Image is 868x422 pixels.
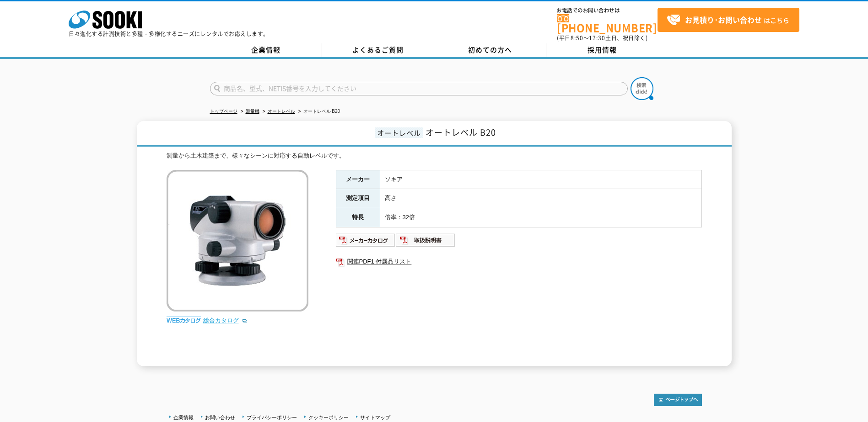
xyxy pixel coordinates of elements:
th: メーカー [336,170,380,189]
span: 8:50 [571,34,583,42]
p: 日々進化する計測技術と多種・多様化するニーズにレンタルでお応えします。 [69,31,269,37]
th: 測定項目 [336,189,380,208]
a: メーカーカタログ [336,239,396,246]
a: 総合カタログ [203,317,248,324]
a: お問い合わせ [205,415,235,420]
img: メーカーカタログ [336,233,396,248]
a: 企業情報 [173,415,194,420]
a: よくあるご質問 [322,43,434,57]
td: 倍率：32倍 [380,208,701,227]
img: webカタログ [167,316,201,325]
img: オートレベル B20 [167,170,308,311]
a: お見積り･お問い合わせはこちら [658,8,799,32]
a: オートレベル [268,109,295,114]
a: 初めての方へ [434,43,546,57]
a: 採用情報 [546,43,658,57]
a: サイトマップ [360,415,390,420]
td: 高さ [380,189,701,208]
img: 取扱説明書 [396,233,456,248]
a: トップページ [210,109,237,114]
span: はこちら [667,13,789,27]
span: 初めての方へ [468,45,512,55]
img: btn_search.png [631,77,653,100]
input: 商品名、型式、NETIS番号を入力してください [210,82,628,95]
span: (平日 ～ 土日、祝日除く) [557,34,647,42]
a: 取扱説明書 [396,239,456,246]
span: オートレベル B20 [426,126,496,138]
td: ソキア [380,170,701,189]
span: 17:30 [589,34,605,42]
a: 関連PDF1 付属品リスト [336,256,702,268]
img: トップページへ [654,394,702,406]
span: オートレベル [375,127,423,138]
a: 測量機 [246,109,259,114]
th: 特長 [336,208,380,227]
li: オートレベル B20 [297,107,340,116]
strong: お見積り･お問い合わせ [685,14,762,25]
span: お電話でのお問い合わせは [557,8,658,13]
a: プライバシーポリシー [247,415,297,420]
div: 測量から土木建築まで、様々なシーンに対応する自動レベルです。 [167,151,702,161]
a: クッキーポリシー [308,415,349,420]
a: [PHONE_NUMBER] [557,14,658,33]
a: 企業情報 [210,43,322,57]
